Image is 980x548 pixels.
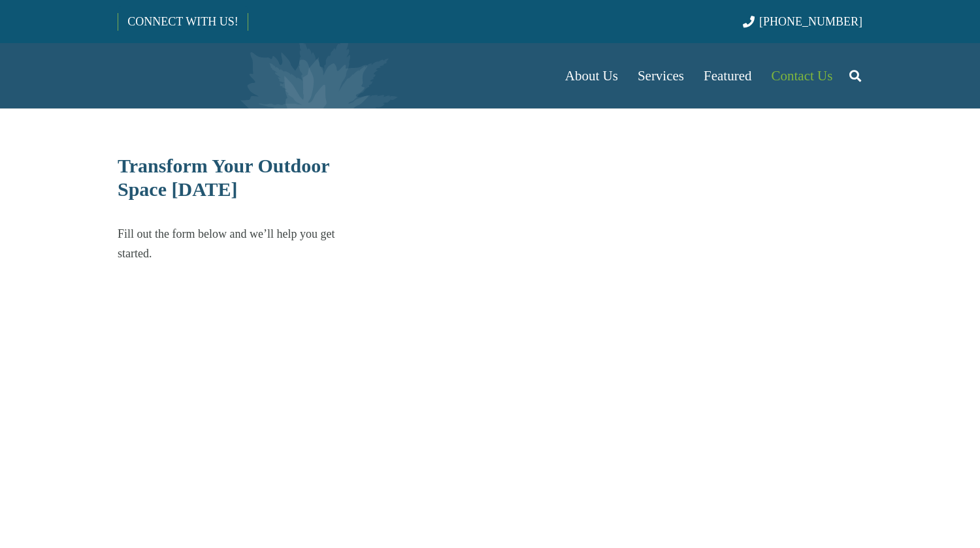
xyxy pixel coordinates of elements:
a: Search [842,59,868,92]
span: Featured [704,68,751,84]
a: [PHONE_NUMBER] [743,15,862,28]
a: CONNECT WITH US! [118,6,247,37]
a: About Us [555,43,628,108]
span: Services [638,68,684,84]
p: Fill out the form below and we’ll help you get started. [118,224,361,263]
span: [PHONE_NUMBER] [759,15,862,28]
a: Services [628,43,694,108]
a: Contact Us [762,43,843,108]
a: Featured [694,43,761,108]
span: About Us [565,68,618,84]
a: Borst-Logo [118,50,335,102]
span: Contact Us [772,68,833,84]
span: Transform Your Outdoor Space [DATE] [118,155,329,200]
